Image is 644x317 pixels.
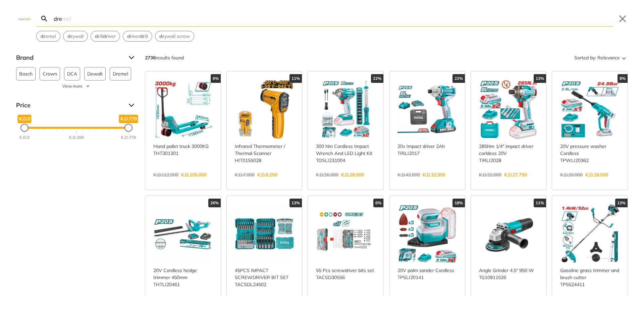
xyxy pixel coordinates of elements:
[620,54,628,62] svg: Sort
[110,67,131,81] button: Dremel
[289,199,302,207] div: 13%
[159,33,190,40] span: ywall screw
[16,67,36,81] button: Bosch
[67,67,77,80] span: DCA
[37,31,60,41] button: Select suggestion: dremel
[41,33,46,39] strong: dr
[84,67,106,81] button: Dewalt
[63,31,88,42] div: Suggestion: drywall
[617,13,628,24] button: Close
[452,199,465,207] div: 18%
[124,124,132,132] div: Maximum Price
[41,33,56,40] span: emel
[62,83,83,89] span: View more
[52,11,613,27] input: Search…
[373,199,383,207] div: 6%
[16,52,123,63] span: Brand
[123,31,152,41] button: Select suggestion: driver drill
[19,135,30,141] div: K.D.0
[36,31,60,42] div: Suggestion: dremel
[211,74,221,83] div: 6%
[452,74,465,83] div: 22%
[597,52,620,63] span: Relevance
[371,74,383,83] div: 22%
[69,135,84,141] div: K.D.390
[67,33,72,39] strong: dr
[534,199,546,207] div: 11%
[87,67,103,80] span: Dewalt
[145,52,184,63] div: results found
[208,199,221,207] div: 26%
[63,31,88,41] button: Select suggestion: drywall
[123,31,152,42] div: Suggestion: driver drill
[155,31,194,42] div: Suggestion: drywall screw
[91,31,120,42] div: Suggestion: drill driver
[159,33,164,39] strong: dr
[16,100,123,111] span: Price
[573,52,628,63] button: Sorted by:Relevance Sort
[615,199,628,207] div: 13%
[127,33,132,39] strong: dr
[127,33,148,40] span: iver ill
[40,15,48,23] svg: Search
[121,135,136,141] div: K.D.779
[113,67,128,80] span: Dremel
[64,67,80,81] button: DCA
[20,124,29,132] div: Minimum Price
[103,33,108,39] strong: dr
[16,83,137,89] button: View more
[534,74,546,83] div: 13%
[618,74,628,83] div: 8%
[91,31,120,41] button: Select suggestion: drill driver
[40,67,60,81] button: Crown
[95,33,116,40] span: ill iver
[16,17,32,20] img: Close
[19,67,33,80] span: Bosch
[140,33,145,39] strong: dr
[95,33,100,39] strong: dr
[43,67,57,80] span: Crown
[67,33,84,40] span: ywall
[289,74,302,83] div: 11%
[145,55,156,61] strong: 2736
[155,31,194,41] button: Select suggestion: drywall screw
